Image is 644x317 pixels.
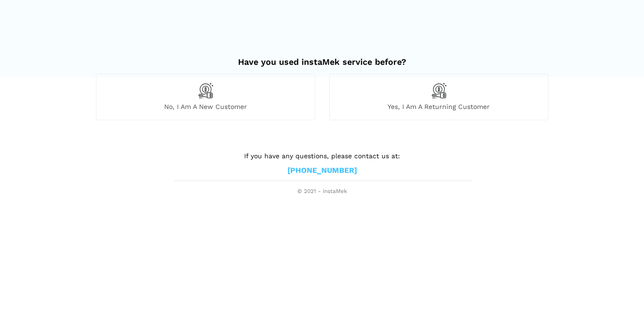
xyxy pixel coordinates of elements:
[174,151,470,161] p: If you have any questions, please contact us at:
[330,102,548,111] span: Yes, I am a returning customer
[287,166,357,176] a: [PHONE_NUMBER]
[96,102,315,111] span: No, I am a new customer
[96,47,549,67] h2: Have you used instaMek service before?
[174,188,470,195] span: © 2021 - instaMek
